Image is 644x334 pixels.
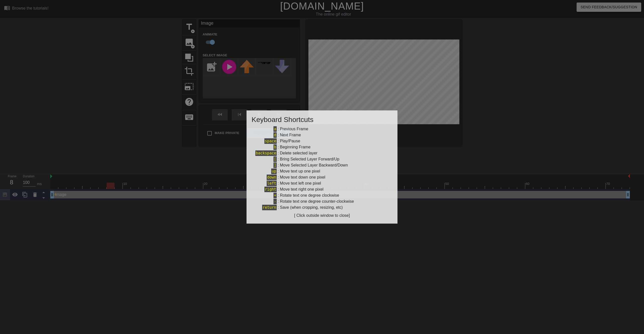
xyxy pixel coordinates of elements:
div: Save (when cropping, resizing, etc) [280,204,343,211]
span: up [271,169,277,174]
div: : [252,198,392,204]
div: Move text left one pixel [280,180,321,186]
div: Play/Pause [280,138,300,144]
div: Delete selected layer [280,150,317,156]
h3: Keyboard Shortcuts [252,115,392,124]
div: Move Selected Layer Backward/Down [280,162,348,168]
div: : [252,186,392,192]
div: : [252,138,392,144]
div: : [252,204,392,211]
span: left [267,181,277,186]
span: backspace [255,150,277,156]
div: Previous Frame [280,126,308,132]
div: : [252,162,392,168]
span: space [264,138,277,144]
div: : [252,150,392,156]
div: Move text right one pixel [280,186,323,192]
span: [ [273,156,277,162]
div: Beginning Frame [280,144,310,150]
div: : [252,174,392,180]
span: return [262,205,277,210]
span: - [273,199,277,204]
span: + [273,193,277,198]
span: b [273,144,277,150]
span: down [267,175,277,180]
div: Rotate text one degree counter-clockwise [280,198,354,204]
div: Rotate text one degree clockwise [280,192,339,198]
div: : [252,192,392,198]
div: Move text down one pixel [280,174,325,180]
div: Bring Selected Layer Forward/Up [280,156,339,162]
span: ] [273,162,277,168]
div: : [252,126,392,132]
div: [ Click outside window to close] [252,213,392,219]
div: Next Frame [280,132,301,138]
div: : [252,168,392,174]
span: a [273,126,277,132]
div: : [252,156,392,162]
div: : [252,132,392,138]
div: Move text up one pixel [280,168,320,174]
div: : [252,144,392,150]
div: : [252,180,392,186]
span: right [264,187,277,192]
span: d [273,132,277,138]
